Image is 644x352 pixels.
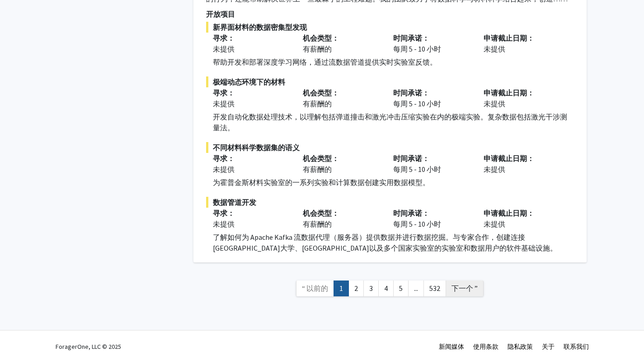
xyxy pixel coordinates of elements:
font: 4 [384,284,388,293]
a: 关于 [542,342,555,351]
font: “ 以前的 [302,284,328,293]
font: 机会类型： [303,33,339,43]
font: 2 [354,284,358,293]
iframe: 聊天 [7,311,38,345]
a: 上一页 [296,281,334,296]
font: 未提供 [484,165,505,174]
font: 开放项目 [206,10,235,19]
font: 每周 5 - 10 小时 [393,165,441,174]
font: 未提供 [484,99,505,108]
font: 5 [399,284,403,293]
font: 时间承诺： [393,154,429,163]
a: 联系我们 [564,342,589,351]
font: 数据管道开发 [213,198,256,207]
font: 未提供 [484,44,505,53]
font: 申请截止日期： [484,33,534,43]
font: 未提供 [213,99,235,108]
font: 为霍普金斯材料实验室的一系列实验和计算数据创建实用数据模型。 [213,178,430,187]
font: 未提供 [213,165,235,174]
font: 开发自动化数据处理技术，以理解包括弹道撞击和激光冲击压缩实验在内的极端实验。复杂数据包括激光干涉测量法。 [213,112,567,132]
font: 有薪酬的 [303,99,332,108]
a: 隐私政策 [508,342,533,351]
font: ... [414,284,418,293]
font: 未提供 [484,219,505,228]
font: 寻求： [213,209,235,218]
font: 申请截止日期： [484,88,534,97]
font: 不同材料科学数据集的语义 [213,143,300,152]
font: 532 [429,284,440,293]
font: 未提供 [213,44,235,53]
font: 新界面材料的数据密集型发现 [213,23,307,32]
font: 有薪酬的 [303,44,332,53]
font: 1 [339,284,343,293]
font: ForagerOne, LLC © 2025 [56,342,121,351]
font: 申请截止日期： [484,154,534,163]
font: 每周 5 - 10 小时 [393,219,441,228]
a: 使用条款 [473,342,498,351]
font: 帮助开发和部署深度学习网络，通过流数据管道提供实时实验室反馈。 [213,57,437,67]
font: 每周 5 - 10 小时 [393,99,441,108]
font: 了解如何为 Apache Kafka 流数据代理（服务器）提供数据并进行数据挖掘。与专家合作，创建连接[GEOGRAPHIC_DATA]大学、[GEOGRAPHIC_DATA]以及多个国家实验室... [213,233,557,252]
a: 下一个 [446,281,484,296]
font: 未提供 [213,219,235,228]
font: 机会类型： [303,209,339,218]
font: 申请截止日期： [484,209,534,218]
font: 每周 5 - 10 小时 [393,44,441,53]
font: 时间承诺： [393,88,429,97]
font: 机会类型： [303,154,339,163]
font: 下一个 ” [451,284,478,293]
font: 时间承诺： [393,209,429,218]
font: 寻求： [213,154,235,163]
font: 时间承诺： [393,33,429,43]
font: 3 [369,284,373,293]
font: 有薪酬的 [303,165,332,174]
nav: 页面导航 [193,271,587,308]
font: 极端动态环境下的材料 [213,77,285,86]
font: 机会类型： [303,88,339,97]
font: 寻求： [213,33,235,43]
font: 有薪酬的 [303,219,332,228]
a: 新闻媒体 [439,342,464,351]
font: 寻求： [213,88,235,97]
